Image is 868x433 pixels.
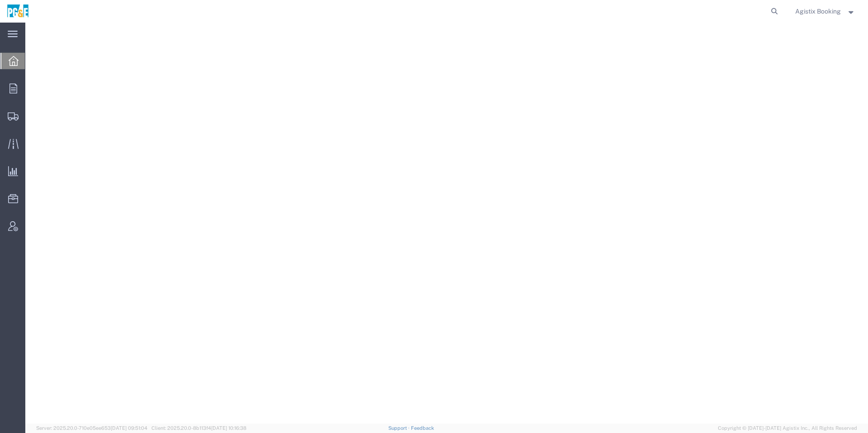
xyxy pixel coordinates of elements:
[795,6,841,16] span: Agistix Booking
[718,424,857,432] span: Copyright © [DATE]-[DATE] Agistix Inc., All Rights Reserved
[36,425,147,431] span: Server: 2025.20.0-710e05ee653
[211,425,246,431] span: [DATE] 10:16:38
[411,425,434,431] a: Feedback
[795,6,856,17] button: Agistix Booking
[111,425,147,431] span: [DATE] 09:51:04
[151,425,246,431] span: Client: 2025.20.0-8b113f4
[25,23,868,424] iframe: FS Legacy Container
[6,5,29,18] img: logo
[388,425,411,431] a: Support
